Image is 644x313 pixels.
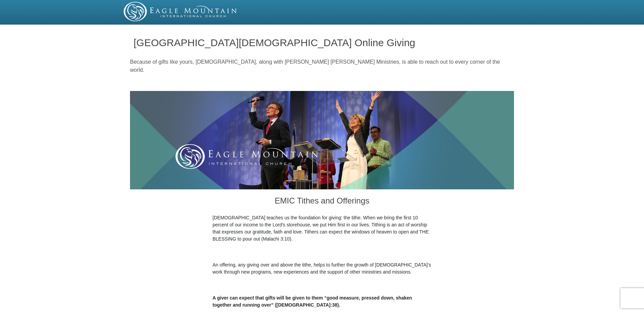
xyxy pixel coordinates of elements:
p: [DEMOGRAPHIC_DATA] teaches us the foundation for giving: the tithe. When we bring the first 10 pe... [213,214,431,243]
h1: [GEOGRAPHIC_DATA][DEMOGRAPHIC_DATA] Online Giving [134,37,511,48]
b: A giver can expect that gifts will be given to them “good measure, pressed down, shaken together ... [213,295,412,308]
p: An offering, any giving over and above the tithe, helps to further the growth of [DEMOGRAPHIC_DAT... [213,261,431,276]
h3: EMIC Tithes and Offerings [213,189,431,214]
img: EMIC [124,2,237,21]
p: Because of gifts like yours, [DEMOGRAPHIC_DATA], along with [PERSON_NAME] [PERSON_NAME] Ministrie... [130,58,514,74]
